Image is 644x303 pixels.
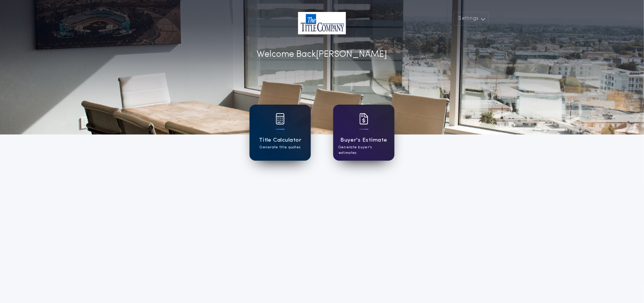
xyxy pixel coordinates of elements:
a: card iconTitle CalculatorGenerate title quotes [250,105,311,161]
img: account-logo [298,12,346,34]
img: card icon [276,113,285,124]
h1: Title Calculator [259,136,301,145]
p: Generate buyer's estimates [338,145,389,156]
h1: Buyer's Estimate [340,136,387,145]
p: Welcome Back [PERSON_NAME] [257,48,387,61]
button: Settings [453,12,489,25]
img: card icon [359,113,368,124]
p: Generate title quotes [260,145,300,150]
a: card iconBuyer's EstimateGenerate buyer's estimates [333,105,394,161]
